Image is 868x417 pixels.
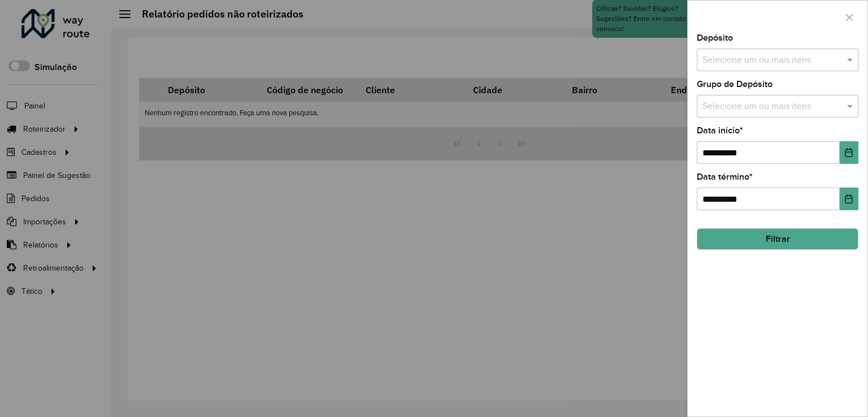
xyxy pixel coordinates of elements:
[697,170,753,184] label: Data término
[697,124,743,137] label: Data início
[697,228,858,250] button: Filtrar
[840,141,858,164] button: Choose Date
[697,31,733,45] label: Depósito
[697,77,772,91] label: Grupo de Depósito
[840,188,858,210] button: Choose Date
